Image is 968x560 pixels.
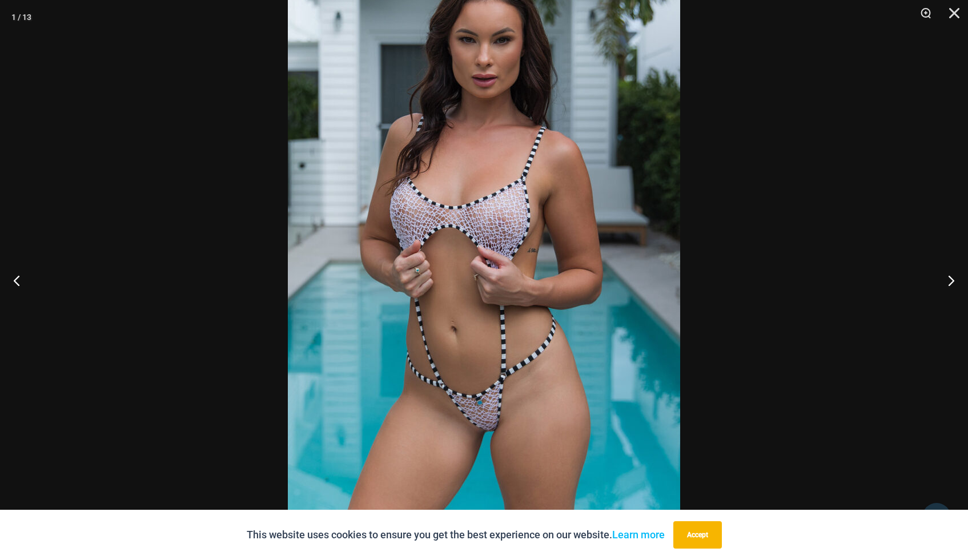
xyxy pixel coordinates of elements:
[612,529,665,541] a: Learn more
[673,521,722,549] button: Accept
[247,526,665,543] p: This website uses cookies to ensure you get the best experience on our website.
[925,252,968,309] button: Next
[11,9,31,26] div: 1 / 13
